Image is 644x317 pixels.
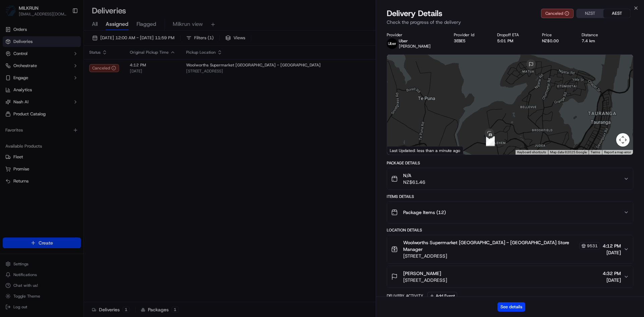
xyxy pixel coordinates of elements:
div: Items Details [387,194,633,199]
button: Add Event [427,292,457,300]
span: NZ$61.46 [403,179,425,186]
span: Package Items ( 12 ) [403,209,446,216]
span: [PERSON_NAME] [399,44,431,49]
div: 5:01 PM [497,38,531,44]
span: 9531 [587,243,598,249]
div: Location Details [387,227,633,233]
div: 13 [486,137,495,145]
span: 4:12 PM [603,243,621,249]
div: Package Details [387,160,633,166]
span: [DATE] [603,249,621,256]
div: Distance [582,32,610,38]
div: Delivery Activity [387,293,423,299]
div: Price [542,32,571,38]
button: Woolworths Supermarket [GEOGRAPHIC_DATA] - [GEOGRAPHIC_DATA] Store Manager9531[STREET_ADDRESS]4:1... [387,235,633,263]
p: Uber [399,38,431,44]
span: 4:32 PM [603,270,621,277]
div: 7.4 km [582,38,610,44]
span: Map data ©2025 Google [550,150,587,154]
button: Canceled [541,9,574,18]
a: Open this area in Google Maps (opens a new window) [389,146,411,155]
button: AEST [603,9,630,18]
span: [STREET_ADDRESS] [403,253,600,259]
button: Package Items (12) [387,202,633,223]
span: Delivery Details [387,8,442,19]
button: Map camera controls [616,133,630,147]
div: Last Updated: less than a minute ago [387,146,463,155]
div: Provider [387,32,443,38]
button: 3EBE5 [454,38,466,44]
button: See details [497,302,525,312]
img: Google [389,146,411,155]
p: Check the progress of the delivery [387,19,633,25]
button: NZST [577,9,603,18]
span: [PERSON_NAME] [403,270,441,277]
span: N/A [403,172,425,179]
span: [DATE] [603,277,621,283]
a: Report a map error [604,150,631,154]
div: Provider Id [454,32,487,38]
button: N/ANZ$61.46 [387,168,633,190]
div: Dropoff ETA [497,32,531,38]
span: Woolworths Supermarket [GEOGRAPHIC_DATA] - [GEOGRAPHIC_DATA] Store Manager [403,239,578,253]
span: [STREET_ADDRESS] [403,277,447,283]
button: Keyboard shortcuts [517,150,546,155]
button: [PERSON_NAME][STREET_ADDRESS]4:32 PM[DATE] [387,266,633,287]
div: NZ$0.00 [542,38,571,44]
img: uber-new-logo.jpeg [387,38,397,49]
a: Terms (opens in new tab) [591,150,600,154]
